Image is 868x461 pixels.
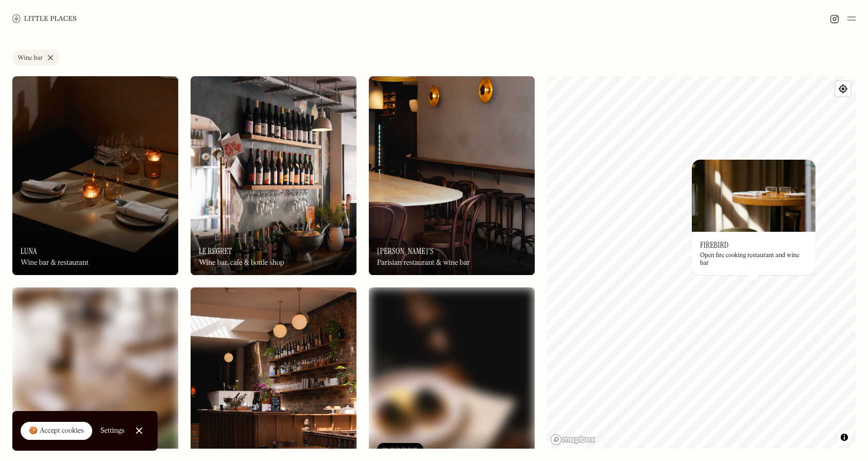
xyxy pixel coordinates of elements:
[382,445,418,455] div: On Our Radar
[369,76,535,275] img: Marjorie's
[199,246,232,256] h3: Le Regret
[100,419,125,442] a: Settings
[377,246,434,256] h3: [PERSON_NAME]'s
[836,81,850,96] button: Find my location
[21,259,89,267] div: Wine bar & restaurant
[838,431,850,443] button: Toggle attribution
[21,422,92,440] a: 🍪 Accept cookies
[12,49,59,66] a: Wine bar
[29,426,84,436] div: 🍪 Accept cookies
[21,246,37,256] h3: Luna
[692,160,815,275] a: FirebirdFirebirdFirebirdOpen fire cooking restaurant and wine bar
[841,432,847,443] span: Toggle attribution
[12,76,178,275] img: Luna
[550,434,595,446] a: Mapbox homepage
[100,427,125,434] div: Settings
[12,76,178,275] a: LunaLunaLunaWine bar & restaurant
[700,240,728,250] h3: Firebird
[369,76,535,275] a: Marjorie'sMarjorie's[PERSON_NAME]'sParisian restaurant & wine bar
[199,259,284,267] div: Wine bar, cafe & bottle shop
[129,420,149,441] a: Close Cookie Popup
[191,76,356,275] a: Le RegretLe RegretLe RegretWine bar, cafe & bottle shop
[377,259,470,267] div: Parisian restaurant & wine bar
[191,76,356,275] img: Le Regret
[692,160,815,232] img: Firebird
[547,76,856,449] canvas: Map
[139,431,139,431] div: Close Cookie Popup
[700,252,807,267] div: Open fire cooking restaurant and wine bar
[18,55,43,61] div: Wine bar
